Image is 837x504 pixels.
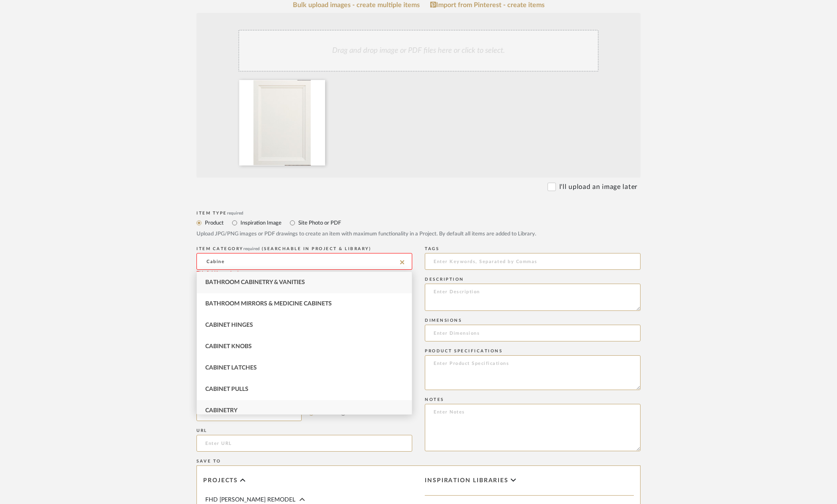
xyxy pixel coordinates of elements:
[293,2,420,9] a: Bulk upload images - create multiple items
[227,211,243,215] span: required
[205,497,295,503] span: FHD [PERSON_NAME] REMODEL
[205,408,238,414] span: Cabinetry
[243,247,260,251] span: required
[196,246,412,251] div: ITEM CATEGORY
[240,218,282,227] label: Inspiration Image
[425,397,641,402] div: Notes
[559,182,638,192] label: I'll upload an image later
[425,246,641,251] div: Tags
[297,218,341,227] label: Site Photo or PDF
[425,349,641,354] div: Product Specifications
[196,217,641,228] mat-radio-group: Select item type
[196,459,641,464] div: Save To
[196,211,641,216] div: Item Type
[425,277,641,282] div: Description
[262,247,372,251] span: (Searchable in Project & Library)
[196,428,412,433] div: URL
[205,279,305,285] span: Bathroom Cabinetry & Vanities
[425,477,509,484] span: Inspiration libraries
[196,435,412,452] input: Enter URL
[196,230,641,238] div: Upload JPG/PNG images or PDF drawings to create an item with maximum functionality in a Project. ...
[205,322,253,328] span: Cabinet Hinges
[205,301,332,307] span: Bathroom Mirrors & Medicine Cabinets
[430,1,545,9] a: Import from Pinterest - create items
[205,365,257,371] span: Cabinet Latches
[203,477,238,484] span: Projects
[205,344,252,349] span: Cabinet Knobs
[425,318,641,323] div: Dimensions
[205,386,248,392] span: Cabinet Pulls
[204,218,224,227] label: Product
[196,253,412,270] input: Type a category to search and select
[425,325,641,341] input: Enter Dimensions
[425,253,641,270] input: Enter Keywords, Separated by Commas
